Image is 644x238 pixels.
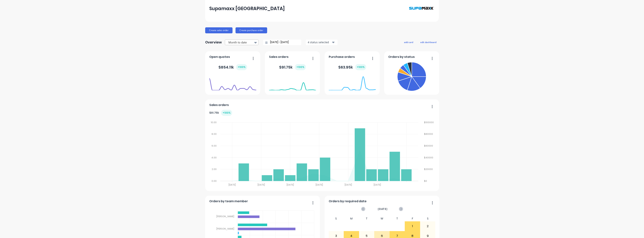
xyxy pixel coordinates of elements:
[269,55,288,59] span: Sales orders
[209,5,285,12] div: Supamaxx [GEOGRAPHIC_DATA]
[279,64,306,70] div: $ 91.75k
[221,110,232,116] div: + 100 %
[329,216,344,221] div: S
[424,121,434,124] tspan: $100000
[420,216,435,221] div: S
[211,144,216,147] tspan: 6.00
[345,183,352,186] tspan: [DATE]
[216,227,234,230] tspan: [PERSON_NAME]
[338,64,366,70] div: $ 63.95k
[424,132,433,136] tspan: $80000
[329,55,355,59] span: Purchase orders
[205,27,233,33] button: Create sales order
[209,199,248,204] span: Orders by team member
[316,183,323,186] tspan: [DATE]
[211,132,216,136] tspan: 8.00
[402,40,416,45] button: add card
[306,40,338,45] button: 4 status selected
[378,207,388,211] span: [DATE]
[374,183,381,186] tspan: [DATE]
[236,27,267,33] button: Create purchase order
[211,179,216,183] tspan: 0.00
[405,222,420,231] div: 1
[424,144,433,147] tspan: $60000
[287,183,294,186] tspan: [DATE]
[205,39,222,46] div: Overview
[424,156,433,159] tspan: $40000
[218,64,247,70] div: $ 854.11k
[405,216,420,221] div: F
[420,222,435,231] div: 2
[388,55,415,59] span: Orders by status
[211,121,216,124] tspan: 10.00
[295,64,306,70] div: + 100 %
[390,216,405,221] div: T
[236,64,247,70] div: + 100 %
[228,183,236,186] tspan: [DATE]
[209,110,232,116] div: $ 91.75k
[418,40,439,45] button: edit dashboard
[308,40,331,44] div: 4 status selected
[258,183,265,186] tspan: [DATE]
[216,215,234,218] tspan: [PERSON_NAME]
[212,168,216,171] tspan: 2.00
[424,168,433,171] tspan: $20000
[344,216,359,221] div: M
[424,179,427,183] tspan: $0
[209,55,230,59] span: Open quotes
[211,156,216,159] tspan: 4.00
[374,216,390,221] div: W
[359,216,374,221] div: T
[355,64,366,70] div: + 100 %
[329,199,367,204] span: Orders by required date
